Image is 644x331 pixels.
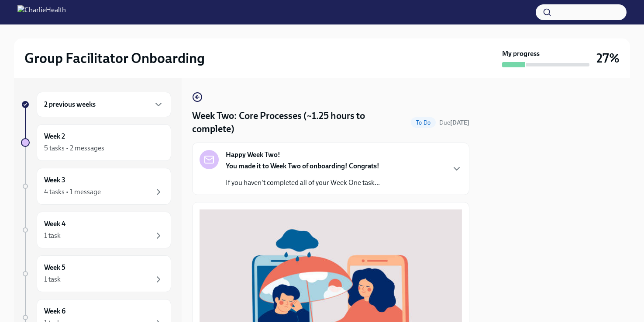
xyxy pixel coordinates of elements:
img: CharlieHealth [17,5,66,19]
strong: My progress [502,49,540,59]
a: Week 34 tasks • 1 message [21,168,171,205]
h4: Week Two: Core Processes (~1.25 hours to complete) [192,109,407,136]
a: Week 25 tasks • 2 messages [21,124,171,161]
h6: Week 6 [44,307,65,316]
div: 4 tasks • 1 message [44,187,101,197]
strong: You made it to Week Two of onboarding! Congrats! [226,162,379,170]
span: October 13th, 2025 10:00 [439,118,469,127]
strong: [DATE] [450,119,469,126]
h6: Week 5 [44,263,65,272]
h6: 2 previous weeks [44,100,96,109]
h2: Group Facilitator Onboarding [24,49,205,67]
h6: Week 3 [44,175,65,185]
strong: Happy Week Two! [226,150,280,160]
h6: Week 2 [44,132,65,141]
span: Due [439,119,469,126]
div: 1 task [44,275,61,284]
div: 1 task [44,231,61,240]
div: 5 tasks • 2 messages [44,143,104,153]
div: 2 previous weeks [37,92,171,117]
span: To Do [411,119,436,126]
p: If you haven't completed all of your Week One task... [226,178,380,188]
a: Week 41 task [21,212,171,248]
div: 1 task [44,318,61,328]
a: Week 51 task [21,255,171,292]
h6: Week 4 [44,219,65,229]
h3: 27% [596,50,620,66]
